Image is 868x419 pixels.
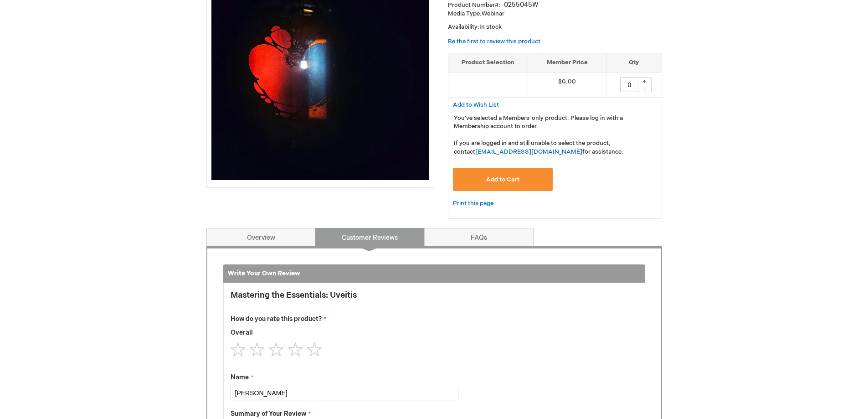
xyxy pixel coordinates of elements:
[228,269,300,277] strong: Write Your Own Review
[231,373,249,381] span: Name
[315,228,425,246] a: Customer Reviews
[231,329,253,336] span: Overall
[453,101,499,109] a: Add to Wish List
[606,53,662,72] th: Qty
[448,1,500,9] strong: Product Number
[448,23,662,31] p: Availability:
[475,148,582,155] a: [EMAIL_ADDRESS][DOMAIN_NAME]
[486,176,519,183] span: Add to Cart
[231,290,458,300] strong: Mastering the Essentials: Uveitis
[638,85,652,92] div: -
[448,10,662,18] p: Webinar
[453,168,553,191] button: Add to Cart
[424,228,534,246] a: FAQs
[528,72,606,97] td: $0.00
[231,410,306,418] span: Summary of Your Review
[454,114,656,156] p: You've selected a Members-only product. Please log in with a Membership account to order. If you ...
[448,10,482,17] strong: Media Type:
[206,228,316,246] a: Overview
[448,38,540,45] a: Be the first to review this product
[620,78,638,92] input: Qty
[479,23,502,31] span: In stock
[448,53,528,72] th: Product Selection
[504,0,538,10] div: 0255045W
[231,315,322,323] span: How do you rate this product?
[453,101,499,109] span: Add to Wish List
[453,198,493,209] a: Print this page
[528,53,606,72] th: Member Price
[638,78,652,85] div: +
